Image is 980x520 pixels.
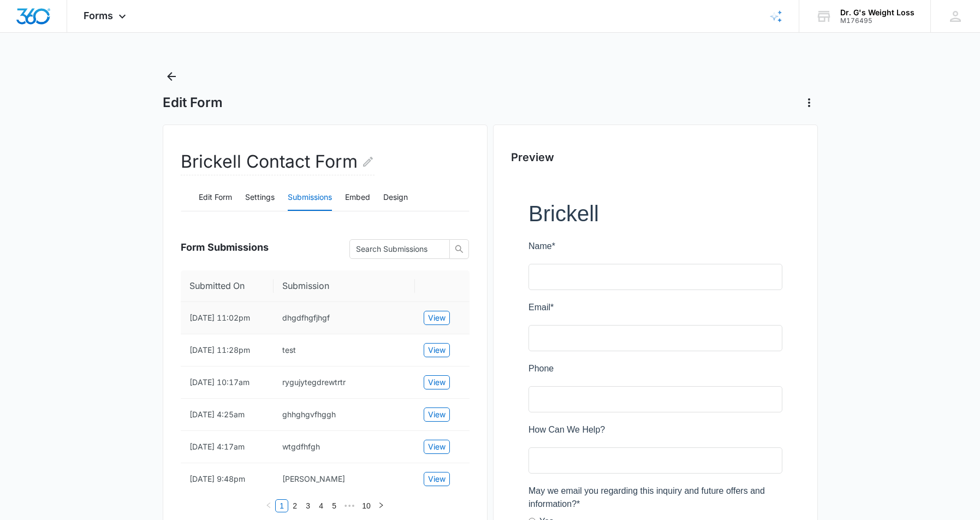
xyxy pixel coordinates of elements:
button: Edit Form Name [361,149,375,175]
div: account id [840,17,914,25]
th: Submission [274,270,415,302]
td: ghhghgvfhggh [274,399,415,431]
button: View [424,440,450,454]
button: View [424,343,450,357]
td: [DATE] 11:28pm [181,334,274,367]
a: 4 [315,500,327,512]
label: No [11,332,22,345]
span: View [428,312,446,324]
a: 2 [289,500,301,512]
a: 3 [302,500,314,512]
button: Back [163,68,180,85]
span: Form Submissions [181,240,269,255]
span: Submit [7,415,34,424]
a: 5 [328,500,340,512]
td: [DATE] 4:25am [181,399,274,431]
th: Submitted On [181,270,274,302]
span: left [265,502,272,509]
h2: Preview [511,149,800,166]
a: 1 [276,500,288,512]
td: [DATE] 9:48pm [181,463,274,495]
span: search [450,245,468,253]
button: Design [383,185,408,211]
li: 1 [275,499,288,512]
li: Next Page [375,499,388,512]
span: Forms [84,10,113,21]
span: View [428,376,446,388]
li: Next 5 Pages [341,499,358,512]
span: View [428,344,446,356]
button: left [262,499,275,512]
li: 2 [288,499,301,512]
label: Yes [11,315,25,328]
div: account name [840,8,914,17]
td: [DATE] 11:02pm [181,302,274,334]
span: View [428,409,446,421]
td: wtgdfhfgh [274,431,415,463]
button: Settings [245,185,275,211]
button: Actions [800,94,818,111]
input: Search Submissions [356,243,435,255]
span: View [428,473,446,485]
a: 10 [359,500,374,512]
button: View [424,472,450,486]
td: dhgdfhgfjhgf [274,302,415,334]
li: 5 [328,499,341,512]
td: [DATE] 10:17am [181,367,274,399]
span: View [428,441,446,453]
button: Edit Form [199,185,232,211]
span: Submitted On [189,279,257,293]
td: test [274,334,415,367]
h1: Edit Form [163,94,223,111]
button: search [449,239,469,259]
span: right [378,502,384,509]
h2: Brickell Contact Form [181,149,375,175]
td: rygujytegdrewtrtr [274,367,415,399]
button: View [424,407,450,422]
button: View [424,311,450,325]
button: Submissions [288,185,332,211]
button: right [375,499,388,512]
td: Victoria Lozoya [274,463,415,495]
li: Previous Page [262,499,275,512]
td: [DATE] 4:17am [181,431,274,463]
button: Embed [345,185,370,211]
li: 4 [314,499,328,512]
iframe: reCAPTCHA [216,404,355,436]
li: 10 [358,499,375,512]
span: ••• [341,499,358,512]
button: View [424,375,450,389]
li: 3 [301,499,314,512]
